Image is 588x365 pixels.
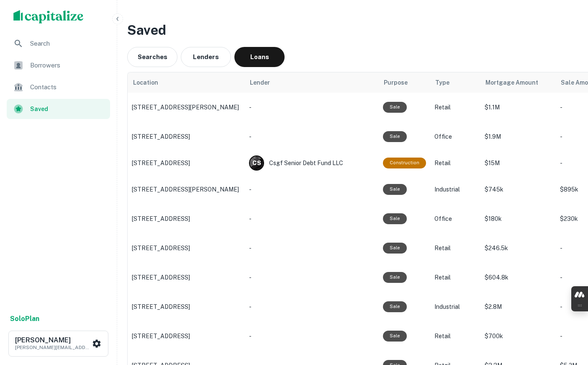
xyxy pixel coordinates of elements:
[485,158,552,168] p: $15M
[7,99,110,119] a: Saved
[383,243,407,253] div: Sale
[383,102,407,112] div: Sale
[249,103,375,112] p: -
[249,243,375,253] p: -
[485,243,552,253] p: $246.5k
[383,131,407,142] div: Sale
[249,331,375,341] p: -
[30,60,105,70] span: Borrowers
[485,214,552,223] p: $180k
[485,185,552,194] p: $745k
[249,155,375,171] div: Csgf Senior Debt Fund LLC
[249,214,375,223] p: -
[7,77,110,97] a: Contacts
[250,78,270,88] span: Lender
[485,331,552,341] p: $700k
[8,331,108,357] button: [PERSON_NAME][PERSON_NAME][EMAIL_ADDRESS]
[434,331,476,341] p: Retail
[132,303,241,311] p: [STREET_ADDRESS]
[132,159,241,167] p: [STREET_ADDRESS]
[10,315,39,323] strong: Solo Plan
[485,103,552,112] p: $1.1M
[434,214,476,223] p: Office
[383,158,426,168] div: This loan purpose was for construction
[383,301,407,312] div: Sale
[30,82,105,92] span: Contacts
[249,302,375,311] p: -
[132,104,241,111] p: [STREET_ADDRESS][PERSON_NAME]
[10,314,39,324] a: SoloPlan
[234,47,285,67] button: Loans
[249,185,375,194] p: -
[132,274,241,281] p: [STREET_ADDRESS]
[128,72,245,93] th: Location
[30,104,105,114] span: Saved
[434,158,476,168] p: Retail
[434,185,476,194] p: Industrial
[15,344,90,351] p: [PERSON_NAME][EMAIL_ADDRESS]
[430,72,480,93] th: Type
[252,159,261,168] p: C S
[435,78,449,88] span: Type
[384,78,408,88] span: Purpose
[132,244,241,252] p: [STREET_ADDRESS]
[383,272,407,282] div: Sale
[379,72,430,93] th: Purpose
[245,72,379,93] th: Lender
[132,332,241,340] p: [STREET_ADDRESS]
[485,273,552,282] p: $604.8k
[485,302,552,311] p: $2.8M
[249,273,375,282] p: -
[485,132,552,141] p: $1.9M
[383,184,407,194] div: Sale
[383,331,407,341] div: Sale
[249,132,375,141] p: -
[546,298,588,338] iframe: Chat Widget
[7,34,110,54] a: Search
[133,78,158,88] span: Location
[181,47,231,67] button: Lenders
[434,103,476,112] p: Retail
[383,213,407,224] div: Sale
[13,10,84,23] img: capitalize-logo.png
[30,39,105,49] span: Search
[434,243,476,253] p: Retail
[15,337,90,344] h6: [PERSON_NAME]
[434,273,476,282] p: Retail
[127,47,177,67] button: Searches
[485,78,538,88] span: Mortgage Amount
[7,55,110,75] a: Borrowers
[132,215,241,223] p: [STREET_ADDRESS]
[434,302,476,311] p: Industrial
[132,186,241,193] p: [STREET_ADDRESS][PERSON_NAME]
[434,132,476,141] p: Office
[132,133,241,140] p: [STREET_ADDRESS]
[480,72,556,93] th: Mortgage Amount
